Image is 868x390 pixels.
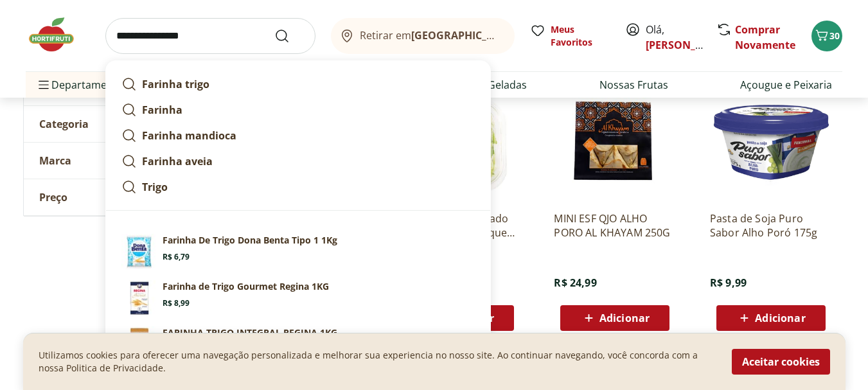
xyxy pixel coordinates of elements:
button: Submit Search [274,28,305,44]
button: Carrinho [811,21,842,51]
p: Farinha De Trigo Dona Benta Tipo 1 1Kg [163,234,337,247]
button: Retirar em[GEOGRAPHIC_DATA]/[GEOGRAPHIC_DATA] [331,18,515,54]
p: Utilizamos cookies para oferecer uma navegação personalizada e melhorar sua experiencia no nosso ... [39,349,716,375]
img: MINI ESF QJO ALHO PORO AL KHAYAM 250G [554,79,676,201]
span: Adicionar [599,313,650,323]
a: MINI ESF QJO ALHO PORO AL KHAYAM 250G [554,211,676,240]
strong: Farinha mandioca [142,129,236,143]
button: Preço [24,179,217,215]
a: PrincipalFarinha de Trigo Gourmet Regina 1KGR$ 8,99 [116,275,480,321]
span: Preço [39,191,67,204]
a: Comprar Novamente [735,22,795,52]
span: 30 [829,30,840,42]
a: Farinha [116,97,480,123]
button: Marca [24,143,217,179]
span: R$ 24,99 [554,276,596,290]
b: [GEOGRAPHIC_DATA]/[GEOGRAPHIC_DATA] [411,28,628,42]
input: search [105,18,315,54]
a: Nossas Frutas [599,77,668,93]
span: Categoria [39,118,89,130]
span: Marca [39,154,71,167]
button: Adicionar [716,305,826,331]
button: Categoria [24,106,217,142]
button: Aceitar cookies [732,349,830,375]
img: Principal [121,280,157,316]
span: Adicionar [755,313,805,323]
strong: Trigo [142,180,168,194]
a: PrincipalFarinha De Trigo Dona Benta Tipo 1 1KgR$ 6,79 [116,229,480,275]
span: Retirar em [360,30,502,41]
span: Departamentos [36,69,128,100]
a: Farinha mandioca [116,123,480,148]
a: Farinha aveia [116,148,480,174]
p: Farinha de Trigo Gourmet Regina 1KG [163,280,329,293]
img: Hortifruti [26,15,90,54]
span: R$ 8,99 [163,298,190,308]
a: Açougue e Peixaria [740,77,832,93]
button: Menu [36,69,51,100]
strong: Farinha aveia [142,154,213,168]
strong: Farinha trigo [142,77,209,91]
span: R$ 9,99 [710,276,747,290]
a: Meus Favoritos [530,23,610,49]
a: Trigo [116,174,480,200]
span: Meus Favoritos [551,23,610,49]
a: PrincipalFARINHA TRIGO INTEGRAL REGINA 1KGR$ 8,99 [116,321,480,368]
img: Principal [121,326,157,362]
p: FARINHA TRIGO INTEGRAL REGINA 1KG [163,326,337,339]
span: R$ 6,79 [163,252,190,262]
strong: Farinha [142,103,182,117]
a: Pasta de Soja Puro Sabor Alho Poró 175g [710,211,832,240]
span: Olá, [646,22,703,53]
a: Farinha trigo [116,71,480,97]
img: Principal [121,234,157,270]
img: Pasta de Soja Puro Sabor Alho Poró 175g [710,79,832,201]
a: [PERSON_NAME] [646,38,729,52]
button: Adicionar [560,305,669,331]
